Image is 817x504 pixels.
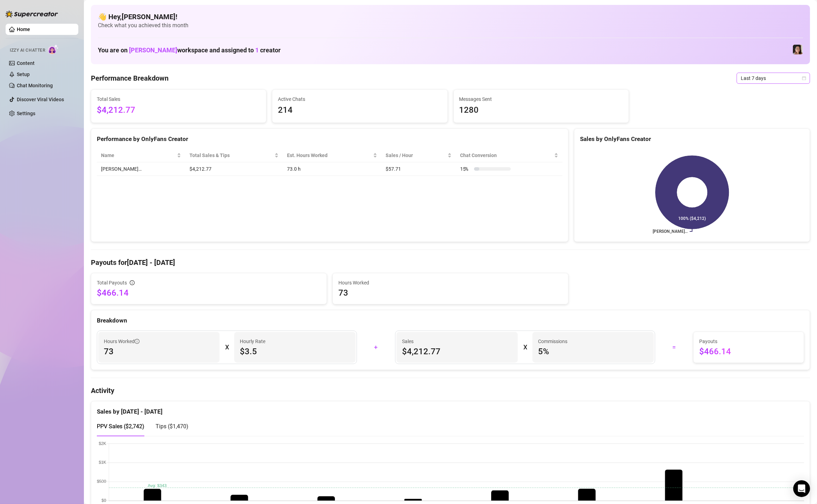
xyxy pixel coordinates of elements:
[185,149,283,162] th: Total Sales & Tips
[97,134,562,144] div: Performance by OnlyFans Creator
[338,279,562,287] span: Hours Worked
[185,162,283,176] td: $4,212.77
[17,60,35,66] a: Content
[97,287,321,298] span: $466.14
[17,72,30,77] a: Setup
[130,280,135,285] span: info-circle
[135,339,139,344] span: info-circle
[386,151,446,159] span: Sales / Hour
[98,46,281,54] h1: You are on workspace and assigned to creator
[104,346,214,357] span: 73
[97,162,185,176] td: [PERSON_NAME]…
[538,338,567,345] article: Commissions
[381,162,456,176] td: $57.71
[91,73,169,83] h4: Performance Breakdown
[793,45,803,54] img: Luna
[98,22,803,29] span: Check what you achieved this month
[278,95,442,103] span: Active Chats
[225,342,229,353] div: X
[580,134,804,144] div: Sales by OnlyFans Creator
[538,346,648,357] span: 5 %
[97,104,260,117] span: $4,212.77
[653,229,688,234] text: [PERSON_NAME]…
[101,151,175,159] span: Name
[97,316,804,325] div: Breakdown
[189,151,273,159] span: Total Sales & Tips
[97,401,804,416] div: Sales by [DATE] - [DATE]
[6,10,58,17] img: logo-BBDzfeDw.svg
[97,423,144,430] span: PPV Sales ( $2,742 )
[699,338,798,345] span: Payouts
[361,342,391,353] div: +
[129,46,177,54] span: [PERSON_NAME]
[17,27,30,32] a: Home
[98,12,803,22] h4: 👋 Hey, [PERSON_NAME] !
[17,111,35,116] a: Settings
[402,338,512,345] span: Sales
[97,149,185,162] th: Name
[802,76,806,80] span: calendar
[104,338,139,345] span: Hours Worked
[156,423,188,430] span: Tips ( $1,470 )
[17,97,64,102] a: Discover Viral Videos
[48,44,59,54] img: AI Chatter
[741,73,806,83] span: Last 7 days
[460,151,553,159] span: Chat Conversion
[381,149,456,162] th: Sales / Hour
[659,342,689,353] div: =
[278,104,442,117] span: 214
[240,338,265,345] article: Hourly Rate
[91,386,810,395] h4: Activity
[459,104,623,117] span: 1280
[10,47,45,54] span: Izzy AI Chatter
[17,83,53,88] a: Chat Monitoring
[240,346,350,357] span: $3.5
[523,342,527,353] div: X
[402,346,512,357] span: $4,212.77
[255,46,259,54] span: 1
[699,346,798,357] span: $466.14
[287,151,372,159] div: Est. Hours Worked
[91,258,810,267] h4: Payouts for [DATE] - [DATE]
[283,162,381,176] td: 73.0 h
[459,95,623,103] span: Messages Sent
[97,279,127,287] span: Total Payouts
[793,480,810,497] div: Open Intercom Messenger
[338,287,562,298] span: 73
[97,95,260,103] span: Total Sales
[460,165,471,173] span: 15 %
[456,149,562,162] th: Chat Conversion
